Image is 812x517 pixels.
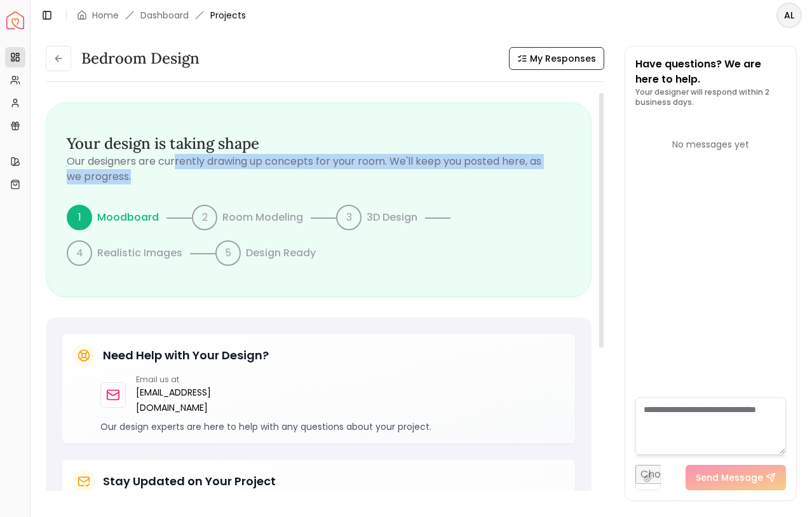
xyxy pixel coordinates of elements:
[210,9,246,22] span: Projects
[367,210,417,225] p: 3D Design
[509,47,604,70] button: My Responses
[81,48,200,69] h3: Bedroom Design
[103,347,269,364] h5: Need Help with Your Design?
[77,9,246,22] nav: breadcrumb
[100,420,565,433] p: Our design experts are here to help with any questions about your project.
[215,240,241,266] div: 5
[136,385,211,415] a: [EMAIL_ADDRESS][DOMAIN_NAME]
[635,87,787,107] p: Your designer will respond within 2 business days.
[778,4,801,27] span: AL
[67,205,92,230] div: 1
[67,240,92,266] div: 4
[140,9,189,22] a: Dashboard
[530,52,596,65] span: My Responses
[67,154,571,184] p: Our designers are currently drawing up concepts for your room. We'll keep you posted here, as we ...
[635,138,787,151] div: No messages yet
[246,245,316,261] p: Design Ready
[97,245,182,261] p: Realistic Images
[776,3,802,28] button: AL
[6,11,24,29] a: Spacejoy
[136,375,211,385] p: Email us at
[97,210,159,225] p: Moodboard
[6,11,24,29] img: Spacejoy Logo
[103,472,276,490] h5: Stay Updated on Your Project
[222,210,303,225] p: Room Modeling
[67,134,571,154] h3: Your design is taking shape
[336,205,362,230] div: 3
[192,205,217,230] div: 2
[635,57,787,87] p: Have questions? We are here to help.
[92,9,119,22] a: Home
